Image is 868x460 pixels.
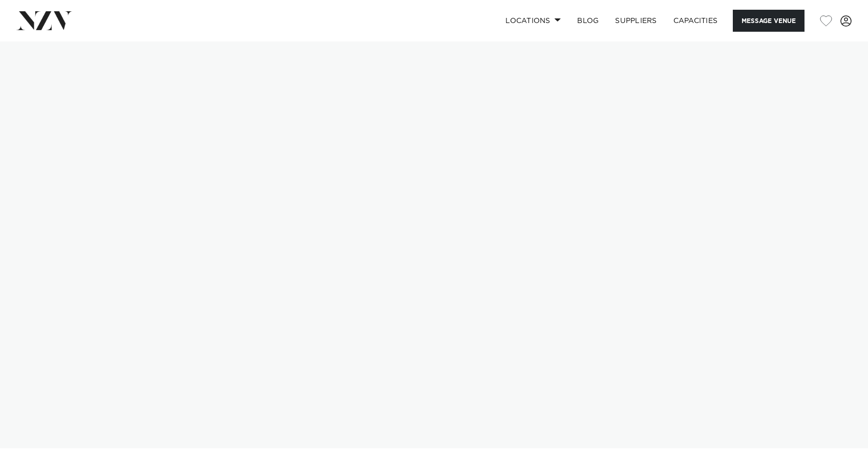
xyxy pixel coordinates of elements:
[665,10,726,32] a: Capacities
[569,10,607,32] a: BLOG
[733,10,805,32] button: Message Venue
[607,10,665,32] a: SUPPLIERS
[497,10,569,32] a: Locations
[16,11,72,30] img: nzv-logo.png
